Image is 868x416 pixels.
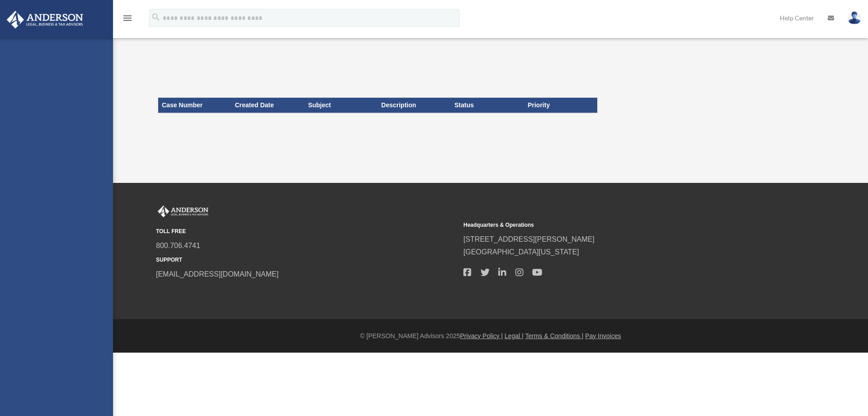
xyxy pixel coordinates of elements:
[304,98,377,113] th: Subject
[156,227,457,236] small: TOLL FREE
[156,242,200,249] a: 800.706.4741
[4,11,86,29] img: Anderson Advisors Platinum Portal
[848,11,861,24] img: User Pic
[231,98,304,113] th: Created Date
[156,270,278,278] a: [EMAIL_ADDRESS][DOMAIN_NAME]
[151,12,161,22] i: search
[156,255,457,265] small: SUPPORT
[463,220,764,230] small: Headquarters & Operations
[463,248,579,256] a: [GEOGRAPHIC_DATA][US_STATE]
[585,332,621,339] a: Pay Invoices
[377,98,451,113] th: Description
[451,98,524,113] th: Status
[122,13,133,24] i: menu
[156,206,210,217] img: Anderson Advisors Platinum Portal
[463,235,594,243] a: [STREET_ADDRESS][PERSON_NAME]
[113,330,868,342] div: © [PERSON_NAME] Advisors 2025
[525,332,584,339] a: Terms & Conditions |
[460,332,503,339] a: Privacy Policy |
[122,16,133,24] a: menu
[505,332,524,339] a: Legal |
[158,98,231,113] th: Case Number
[524,98,597,113] th: Priority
